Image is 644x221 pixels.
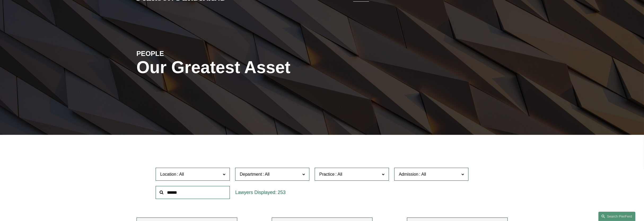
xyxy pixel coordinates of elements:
span: Practice [319,172,335,176]
span: 253 [278,190,286,195]
h4: PEOPLE [137,49,229,58]
span: Location [160,172,176,176]
span: Admission [399,172,418,176]
h1: Our Greatest Asset [137,58,384,77]
a: Search this site [598,212,636,221]
span: Department [240,172,262,176]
